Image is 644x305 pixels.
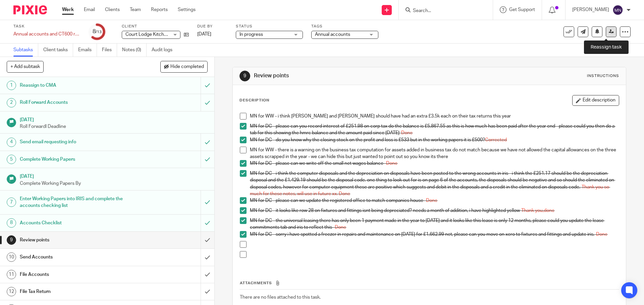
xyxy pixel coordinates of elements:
small: /13 [96,30,102,34]
span: [DATE] [197,32,211,36]
span: Hide completed [170,64,204,70]
a: Files [102,44,117,57]
button: + Add subtask [7,61,44,72]
span: Done [335,225,346,230]
p: MN for WW - i think [PERSON_NAME] and [PERSON_NAME] should have had an extra £3.5k each on their ... [250,113,619,120]
a: Work [62,6,74,13]
a: Reports [151,6,168,13]
span: Thank you so much for these notes, will use in future xx. Done [250,185,610,196]
span: Done [401,131,413,135]
h1: Send Accounts [20,252,136,262]
div: 12 [7,287,16,296]
span: Court Lodge Kitchen Limited (t/a The Cavendish Bearsted) [125,32,248,37]
p: MN for DC - please can we update the registered office to match companies house - [250,197,619,204]
h1: Enter Working Papers into IRIS and complete the accounts checking list [20,194,136,211]
span: Attachments [240,281,272,285]
a: Settings [178,6,196,13]
h1: [DATE] [20,115,208,123]
p: MN for DC - do you know why the closing stock on the profit and loss is £533 but in the working p... [250,137,619,143]
h1: File Tax Return [20,287,136,297]
h1: Review points [20,235,136,245]
label: Task [13,24,80,29]
a: Emails [78,44,97,57]
span: Thank you,done [521,208,554,213]
span: Annual accounts [315,32,350,37]
span: Done [386,161,397,166]
div: 11 [7,270,16,279]
span: In progress [239,32,263,37]
a: Team [130,6,141,13]
button: Hide completed [160,61,208,72]
h1: Roll Forward Accounts [20,97,136,107]
div: 5 [7,155,16,164]
h1: Send email requesting info [20,137,136,147]
p: MN for DC - please can we write off the small net wages balance - [250,160,619,167]
a: Clients [105,6,120,13]
h1: [DATE] [20,171,208,180]
div: 4 [7,138,16,147]
span: Get Support [509,7,535,12]
div: Annual accounts and CT600 return [13,31,80,37]
button: Edit description [572,95,619,106]
a: Email [84,6,95,13]
h1: Complete Working Papers [20,154,136,164]
a: Subtasks [13,44,38,57]
p: MN for DC - it looks like row 28 on fixtures and fittings isnt being depreciated? needs a month o... [250,207,619,214]
label: Status [236,24,303,29]
div: 9 [7,235,16,245]
img: Pixie [13,5,47,14]
input: Search [412,8,473,14]
p: MN for DC - sorry i have spotted a freezer in repairs and maintenance on [DATE] for £1,662.99 net... [250,231,619,238]
p: Complete Working Papers By [20,180,208,187]
a: Client tasks [43,44,73,57]
div: 2 [7,98,16,107]
div: 8 [93,28,102,35]
div: 8 [7,218,16,228]
label: Client [122,24,189,29]
span: Done [426,198,437,203]
p: MN for DC - the universal leasing there has only been 1 payment made in the year to [DATE] and it... [250,217,619,231]
p: Roll Forwardl Deadline [20,123,208,130]
p: MN for DC - i think the computer disposals and the depreciation on disposals have been posted to ... [250,170,619,197]
a: Audit logs [152,44,177,57]
span: Corrected [485,138,507,142]
div: Instructions [587,73,619,79]
div: 7 [7,198,16,207]
img: svg%3E [612,5,623,15]
div: 9 [239,71,250,81]
p: Description [239,98,269,103]
h1: Accounts Checklist [20,218,136,228]
h1: File Accounts [20,270,136,280]
label: Tags [311,24,378,29]
div: 1 [7,81,16,90]
span: There are no files attached to this task. [240,295,321,300]
span: Done [596,232,607,237]
p: [PERSON_NAME] [572,6,609,13]
p: MN for WW - there is a warning on the business tax computation for assets added in business tax d... [250,147,619,160]
h1: Reassign to CMA [20,80,136,90]
a: Notes (0) [122,44,147,57]
label: Due by [197,24,227,29]
div: 10 [7,252,16,262]
p: MN for DC - please can you record interest of £251.98 on corp tax do the balance is £5,867.55 as ... [250,123,619,137]
h1: Review points [254,72,444,79]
